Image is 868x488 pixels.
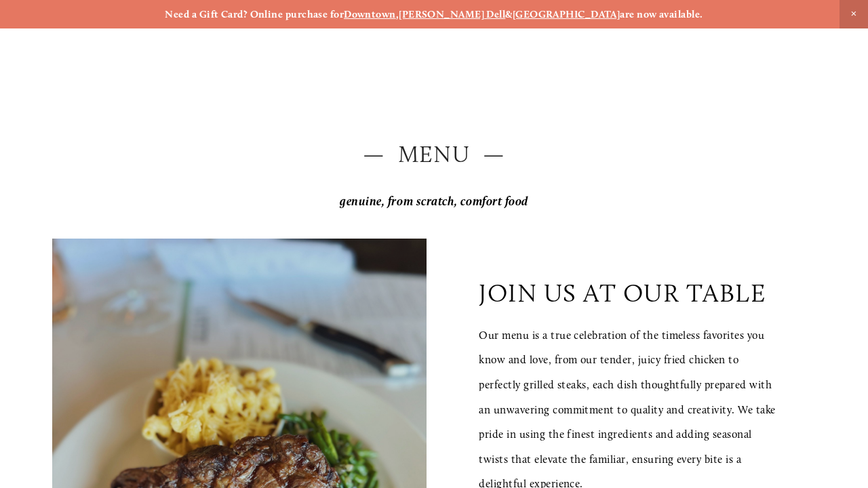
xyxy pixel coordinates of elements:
[505,8,512,20] strong: &
[399,8,505,20] a: [PERSON_NAME] Dell
[620,8,703,20] strong: are now available.
[165,8,344,20] strong: Need a Gift Card? Online purchase for
[396,8,399,20] strong: ,
[52,138,816,171] h2: — Menu —
[479,278,766,308] p: join us at our table
[340,194,528,209] em: genuine, from scratch, comfort food
[513,8,620,20] a: [GEOGRAPHIC_DATA]
[344,8,396,20] a: Downtown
